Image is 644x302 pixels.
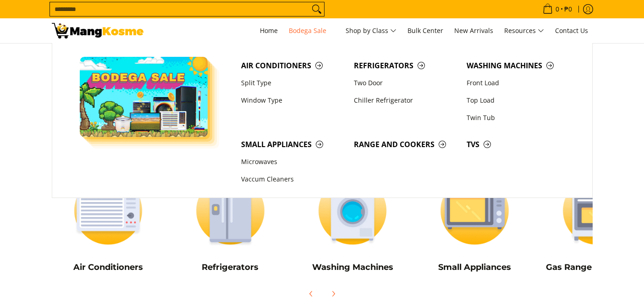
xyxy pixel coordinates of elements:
a: Bodega Sale [284,18,339,43]
a: Resources [500,18,549,43]
span: Home [260,26,278,35]
span: TVs [467,139,570,150]
a: Air Conditioners [237,57,349,74]
span: Contact Us [555,26,588,35]
a: Two Door [349,74,462,92]
button: Search [309,2,324,16]
span: • [540,4,575,14]
h5: Small Appliances [418,262,531,273]
span: Air Conditioners [241,60,345,71]
a: Small Appliances Small Appliances [418,168,531,279]
a: TVs [462,136,575,153]
img: Bodega Sale l Mang Kosme: Cost-Efficient &amp; Quality Home Appliances [52,23,143,38]
span: Washing Machines [467,60,570,71]
a: Vaccum Cleaners [237,171,349,188]
img: Washing Machines [296,168,409,253]
a: New Arrivals [450,18,498,43]
a: Small Appliances [237,136,349,153]
img: Small Appliances [418,168,531,253]
a: Washing Machines [462,57,575,74]
a: Twin Tub [462,109,575,126]
img: Bodega Sale [80,57,208,137]
h5: Refrigerators [174,262,287,273]
a: Shop by Class [341,18,401,43]
a: Chiller Refrigerator [349,92,462,109]
a: Microwaves [237,154,349,171]
a: Split Type [237,74,349,92]
span: Bulk Center [407,26,443,35]
span: ₱0 [563,6,573,12]
a: Contact Us [550,18,593,43]
a: Window Type [237,92,349,109]
a: Range and Cookers [349,136,462,153]
span: Bodega Sale [289,25,335,37]
a: Bulk Center [403,18,448,43]
span: Refrigerators [354,60,457,71]
h5: Washing Machines [296,262,409,273]
img: Refrigerators [174,168,287,253]
a: Refrigerators [349,57,462,74]
a: Washing Machines Washing Machines [296,168,409,279]
span: 0 [554,6,561,12]
a: Refrigerators Refrigerators [174,168,287,279]
a: Front Load [462,74,575,92]
a: Home [255,18,282,43]
span: Range and Cookers [354,139,457,150]
span: Small Appliances [241,139,345,150]
a: Top Load [462,92,575,109]
a: Air Conditioners Air Conditioners [52,168,165,279]
h5: Air Conditioners [52,262,165,273]
span: New Arrivals [454,26,493,35]
nav: Main Menu [153,18,593,43]
img: Air Conditioners [52,168,165,253]
span: Shop by Class [346,25,396,37]
span: Resources [504,25,544,37]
